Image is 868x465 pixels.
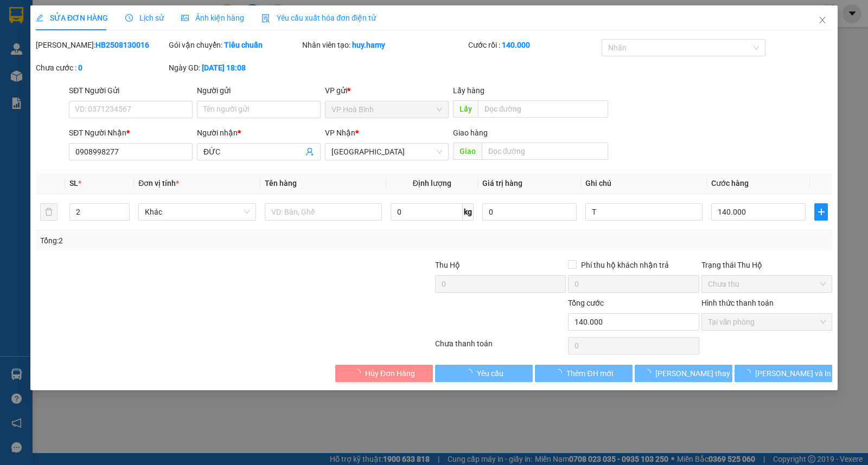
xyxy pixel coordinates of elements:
span: Sài Gòn [331,144,442,160]
div: Người nhận [197,127,321,139]
div: Người gửi [197,85,321,96]
span: Định lượng [413,179,451,188]
b: Tiêu chuẩn [224,41,263,49]
span: Giao hàng [453,128,488,137]
input: Dọc đường [482,143,609,160]
input: Ghi Chú [585,203,703,221]
div: Nhân viên tạo: [302,39,467,51]
button: delete [40,203,58,221]
span: plus [815,208,827,216]
span: SL [69,179,78,188]
span: SỬA ĐƠN HÀNG [36,14,108,22]
span: clock-circle [125,14,133,22]
span: user-add [305,147,314,156]
button: Hủy Đơn Hàng [335,365,433,382]
b: 140.000 [502,41,530,49]
div: [PERSON_NAME]: [36,39,167,51]
b: HB2508130016 [95,41,149,49]
span: Tổng cước [568,299,604,307]
b: 0 [78,63,82,72]
span: Yêu cầu [477,367,503,379]
span: VP Nhận [325,128,355,137]
span: Khác [145,204,249,220]
span: Tên hàng [265,179,297,188]
b: [DATE] 18:08 [202,63,246,72]
img: icon [261,14,270,23]
span: loading [465,369,477,377]
div: SĐT Người Gửi [69,85,193,96]
b: huy.hamy [352,41,385,49]
span: Cước hàng [711,179,749,188]
span: Thu Hộ [435,261,460,269]
span: loading [743,369,755,377]
span: Giá trị hàng [482,179,522,188]
span: Lịch sử [125,14,164,22]
span: Hủy Đơn Hàng [365,367,415,379]
span: loading [554,369,566,377]
div: Chưa cước : [36,62,167,74]
span: Phí thu hộ khách nhận trả [577,259,673,271]
span: picture [181,14,189,22]
span: VP Hoà Bình [331,101,442,118]
label: Hình thức thanh toán [701,299,774,307]
span: Đơn vị tính [138,179,179,188]
th: Ghi chú [581,173,707,194]
div: Tổng: 2 [40,235,336,247]
span: Tại văn phòng [708,314,826,330]
button: Close [807,5,838,36]
div: Chưa thanh toán [434,338,567,357]
span: Lấy hàng [453,86,484,95]
div: Ngày GD: [169,62,299,74]
span: [PERSON_NAME] thay đổi [655,367,742,379]
span: close [818,16,827,24]
span: Thêm ĐH mới [566,367,612,379]
div: SĐT Người Nhận [69,127,193,139]
div: Cước rồi : [468,39,599,51]
button: [PERSON_NAME] thay đổi [635,365,732,382]
button: Thêm ĐH mới [535,365,633,382]
span: kg [463,203,474,221]
span: loading [643,369,655,377]
span: Giao [453,143,482,160]
span: [PERSON_NAME] và In [755,367,831,379]
button: [PERSON_NAME] và In [735,365,832,382]
div: Trạng thái Thu Hộ [701,259,832,271]
span: Yêu cầu xuất hóa đơn điện tử [261,14,376,22]
button: Yêu cầu [435,365,533,382]
span: Ảnh kiện hàng [181,14,244,22]
div: VP gửi [325,85,449,96]
input: Dọc đường [478,100,609,118]
span: Chưa thu [708,276,826,292]
span: edit [36,14,43,22]
input: VD: Bàn, Ghế [265,203,382,221]
button: plus [814,203,828,221]
span: Lấy [453,100,478,118]
div: Gói vận chuyển: [169,39,299,51]
span: loading [353,369,365,377]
